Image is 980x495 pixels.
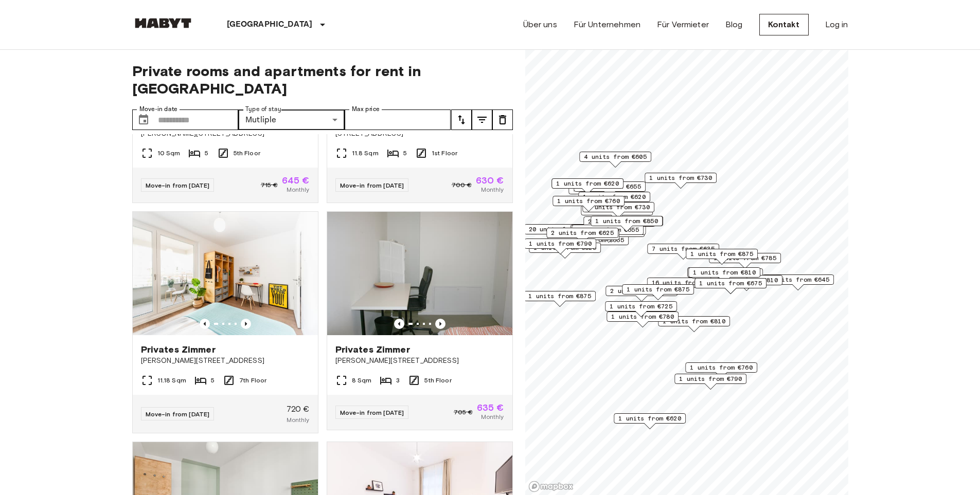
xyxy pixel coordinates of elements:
span: 1 units from €760 [557,196,620,206]
span: 4 units from €605 [584,152,647,161]
div: Map marker [674,374,746,390]
button: Previous image [435,319,446,329]
span: 1st Floor [432,149,457,158]
a: Log in [825,19,848,31]
span: 1 units from €850 [595,216,658,226]
div: Map marker [524,291,596,307]
span: 16 units from €650 [651,278,718,287]
span: 5 [205,149,208,158]
div: Map marker [574,181,646,197]
button: Choose date [133,109,154,130]
span: [PERSON_NAME][STREET_ADDRESS] [141,356,310,366]
span: 5 [211,376,215,385]
div: Map marker [557,235,629,251]
span: 1 units from €790 [529,239,592,248]
label: Max price [352,105,380,114]
span: 5th Floor [234,149,260,158]
img: Marketing picture of unit DE-01-08-028-05Q [133,212,318,335]
span: 1 units from €810 [715,276,778,285]
span: 700 € [452,180,472,190]
div: Map marker [605,286,678,302]
a: Kontakt [759,14,809,35]
span: Monthly [481,412,504,421]
span: Privates Zimmer [141,343,216,356]
label: Type of stay [245,105,281,114]
span: Move-in from [DATE] [146,410,210,418]
div: Map marker [607,311,679,327]
span: 11.18 Sqm [157,376,186,385]
div: Map marker [579,152,651,168]
span: 715 € [261,180,278,190]
img: Habyt [132,18,194,28]
div: Map marker [524,224,599,240]
span: 635 € [477,403,504,412]
span: Move-in from [DATE] [340,409,404,416]
span: 1 units from €620 [583,192,646,201]
span: 2 units from €865 [610,286,673,296]
span: 1 units from €785 [714,253,776,263]
div: Mutliple [238,109,345,130]
span: 1 units from €810 [663,317,725,326]
span: 1 units from €620 [556,179,619,188]
a: Für Vermieter [657,19,709,31]
div: Map marker [605,301,677,317]
span: 2 units from €625 [551,228,614,237]
a: Mapbox logo [528,481,574,492]
span: 1 units from €620 [618,414,681,423]
p: [GEOGRAPHIC_DATA] [227,19,313,31]
div: Map marker [694,278,767,294]
span: 7th Floor [239,376,266,385]
div: Map marker [709,253,781,269]
span: 11.8 Sqm [352,149,379,158]
span: 705 € [454,408,473,417]
span: 20 units from €655 [528,225,595,234]
div: Map marker [686,249,758,265]
div: Map marker [622,284,694,300]
span: Private rooms and apartments for rent in [GEOGRAPHIC_DATA] [132,62,513,97]
div: Map marker [591,216,663,232]
div: Map marker [524,239,596,254]
div: Map marker [688,267,760,283]
span: Monthly [287,415,309,425]
button: tune [472,109,492,130]
span: 3 [396,376,400,385]
span: Move-in from [DATE] [340,181,404,189]
div: Map marker [658,316,730,332]
span: 2 units from €655 [588,217,651,226]
span: 5 units from €645 [767,275,829,284]
button: tune [492,109,513,130]
div: Map marker [547,230,619,246]
span: 1 units from €675 [699,279,762,288]
button: Previous image [241,319,251,329]
span: 2 units from €655 [578,182,641,191]
span: 1 units from €875 [627,285,689,294]
button: tune [451,109,472,130]
span: Monthly [287,185,309,194]
span: 5 [403,149,407,158]
span: 3 units from €655 [576,225,639,234]
div: Map marker [581,205,653,221]
span: 8 Sqm [352,376,372,385]
div: Map marker [570,225,646,241]
div: Map marker [529,243,601,259]
div: Map marker [591,216,663,232]
span: 5th Floor [424,376,451,385]
a: Marketing picture of unit DE-01-08-028-05QPrevious imagePrevious imagePrivates Zimmer[PERSON_NAME... [132,211,318,433]
span: Move-in from [DATE] [146,181,210,189]
span: 645 € [282,176,310,185]
span: Privates Zimmer [335,343,410,356]
span: [PERSON_NAME][STREET_ADDRESS] [335,356,504,366]
a: Marketing picture of unit DE-01-302-012-03Previous imagePrevious imagePrivates Zimmer[PERSON_NAME... [327,211,513,430]
div: Map marker [582,202,654,218]
span: 1 units from €725 [610,302,672,311]
span: 1 units from €730 [649,173,712,182]
div: Map marker [762,274,834,290]
span: 1 units from €790 [679,374,742,383]
span: 1 units from €730 [587,203,650,212]
div: Map marker [553,196,625,212]
span: 1 units from €760 [690,363,753,372]
div: Map marker [546,228,618,244]
span: 7 units from €635 [652,244,715,253]
span: 1 units from €875 [528,291,591,301]
span: 630 € [476,176,504,185]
